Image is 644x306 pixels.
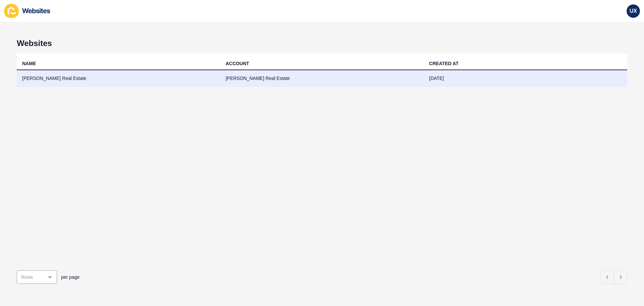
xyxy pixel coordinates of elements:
[429,60,459,67] div: CREATED AT
[22,60,36,67] div: NAME
[424,70,627,87] td: [DATE]
[61,274,79,280] span: per page
[220,70,424,87] td: [PERSON_NAME] Real Estate
[17,39,627,48] h1: Websites
[226,60,249,67] div: ACCOUNT
[630,8,637,14] span: UX
[17,70,220,87] td: [PERSON_NAME] Real Estate
[17,270,57,284] div: open menu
